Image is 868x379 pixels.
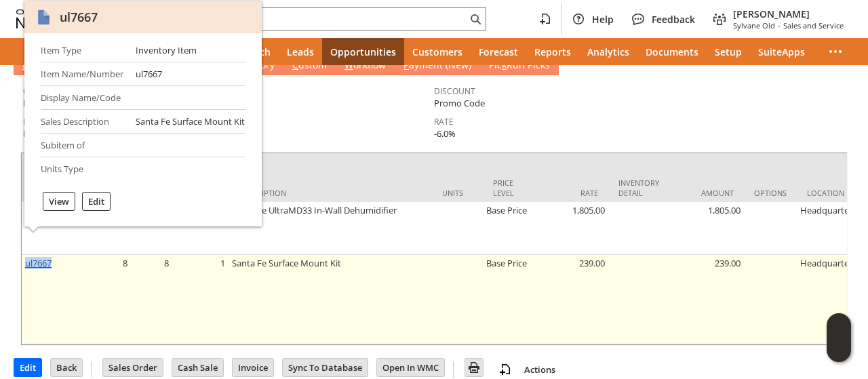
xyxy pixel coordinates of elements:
svg: Search [467,11,484,27]
span: Sales and Service [783,20,844,31]
td: 8 [131,255,172,344]
td: 239.00 [669,255,744,344]
span: Forecast [479,45,518,58]
span: Feedback [652,13,695,26]
input: Invoice [233,359,273,376]
div: Item Type [41,44,125,56]
td: 1,805.00 [534,202,608,255]
img: add-record.svg [497,361,513,378]
div: Units [442,188,473,198]
div: View [43,192,75,211]
a: Rate [434,116,454,127]
a: Coupon Code [23,85,82,97]
input: Print [465,359,483,376]
a: Discount [434,85,475,97]
div: Inventory Item [136,44,197,56]
a: Setup [707,38,750,65]
a: SuiteApps [750,38,813,65]
label: Edit [88,195,104,207]
span: Documents [646,45,698,58]
a: Leads [279,38,322,65]
span: Leads [287,45,314,58]
svg: logo [16,9,71,28]
input: Cash Sale [172,359,223,376]
td: Headquarters [797,255,860,344]
div: More menus [819,38,852,65]
input: Sales Order [103,359,163,376]
span: -6.0% [434,127,456,140]
a: Opportunities [322,38,404,65]
input: Back [51,359,82,376]
span: KL284 [23,97,47,110]
span: Reports [534,45,571,58]
span: C [292,58,298,71]
td: Santa Fe Surface Mount Kit [229,255,432,344]
span: Opportunities [330,45,396,58]
div: Inventory Detail [618,178,659,198]
input: Sync To Database [283,359,368,376]
input: Edit [14,359,41,376]
div: Display Name/Code [41,92,125,104]
td: Santa Fe UltraMD33 In-Wall Dehumidifier [229,202,432,255]
div: ul7667 [60,9,98,25]
span: I [22,58,26,71]
td: Headquarters [797,202,860,255]
span: Analytics [587,45,629,58]
a: Reports [526,38,579,65]
a: Workflow [341,58,389,73]
td: 8 [73,255,131,344]
span: k [502,58,507,71]
td: 1 [172,255,229,344]
div: Sales Description [41,115,125,127]
div: Options [754,188,787,198]
a: Custom [289,58,330,73]
span: KL284 [23,127,47,140]
span: - [778,20,781,31]
img: Print [466,359,482,376]
a: Recent Records [16,38,49,65]
div: Description [239,188,422,198]
td: 1 [172,202,229,255]
div: Santa Fe Surface Mount Kit [136,115,245,127]
span: Customers [412,45,462,58]
td: 44 [73,202,131,255]
input: Open In WMC [377,359,444,376]
div: Item Name/Number [41,68,125,80]
td: Base Price [483,255,534,344]
span: Promo Code [434,97,485,110]
a: Documents [637,38,707,65]
td: 239.00 [534,255,608,344]
div: Subitem of [41,139,125,151]
span: W [344,58,353,71]
span: SuiteApps [758,45,805,58]
span: P [403,58,409,71]
td: 44 [131,202,172,255]
div: ul7667 [136,68,162,80]
span: Sylvane Old [733,20,775,31]
div: Rate [544,188,598,198]
a: Forecast [471,38,526,65]
span: Oracle Guided Learning Widget. To move around, please hold and drag [827,338,851,363]
span: Setup [715,45,742,58]
a: Items [19,58,53,73]
iframe: Click here to launch Oracle Guided Learning Help Panel [827,313,851,362]
div: Price Level [493,178,524,198]
a: ul7667 [25,257,52,269]
a: Payment (New) [400,58,475,73]
a: Customers [404,38,471,65]
div: Location [807,188,850,198]
div: Edit [82,192,111,211]
input: Search [114,11,467,27]
div: Units Type [41,163,125,175]
td: Base Price [483,202,534,255]
td: 1,805.00 [669,202,744,255]
span: [PERSON_NAME] [733,7,844,20]
a: PickRun Picks [486,58,553,73]
a: Actions [519,363,561,376]
a: Promotion [23,116,71,127]
a: Analytics [579,38,637,65]
div: Amount [679,188,734,198]
label: View [49,195,69,207]
span: Help [592,13,614,26]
